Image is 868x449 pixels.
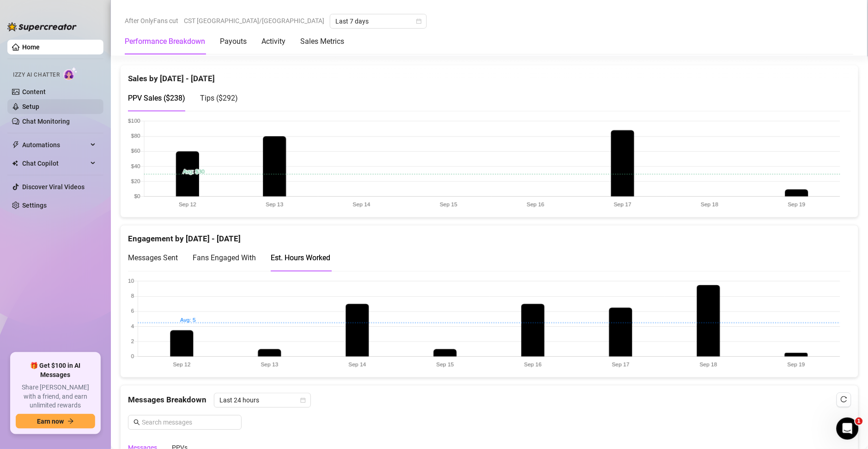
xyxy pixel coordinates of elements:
[128,94,185,103] span: PPV Sales ( $238 )
[841,396,847,403] span: reload
[128,254,178,263] span: Messages Sent
[300,398,306,403] span: calendar
[63,67,78,80] img: AI Chatter
[12,160,18,167] img: Chat Copilot
[12,141,19,149] span: thunderbolt
[16,361,95,379] span: 🎁 Get $100 in AI Messages
[22,103,39,110] a: Setup
[7,22,77,31] img: logo-BBDzfeDw.svg
[837,418,859,440] iframe: Intercom live chat
[193,254,256,263] span: Fans Engaged With
[125,14,178,28] span: After OnlyFans cut
[142,418,236,428] input: Search messages
[856,418,863,425] span: 1
[184,14,324,28] span: CST [GEOGRAPHIC_DATA]/[GEOGRAPHIC_DATA]
[22,43,40,51] a: Home
[67,418,74,425] span: arrow-right
[128,66,851,85] div: Sales by [DATE] - [DATE]
[22,118,70,125] a: Chat Monitoring
[200,94,238,103] span: Tips ( $292 )
[22,183,85,191] a: Discover Viral Videos
[125,36,205,47] div: Performance Breakdown
[22,88,46,96] a: Content
[300,36,344,47] div: Sales Metrics
[22,138,88,152] span: Automations
[13,71,60,79] span: Izzy AI Chatter
[134,419,140,426] span: search
[16,414,95,429] button: Earn nowarrow-right
[128,393,851,408] div: Messages Breakdown
[37,418,64,425] span: Earn now
[271,252,330,264] div: Est. Hours Worked
[22,156,88,171] span: Chat Copilot
[128,226,851,245] div: Engagement by [DATE] - [DATE]
[416,18,422,24] span: calendar
[220,36,247,47] div: Payouts
[22,202,47,209] a: Settings
[335,14,421,28] span: Last 7 days
[16,383,95,410] span: Share [PERSON_NAME] with a friend, and earn unlimited rewards
[261,36,285,47] div: Activity
[219,394,305,407] span: Last 24 hours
